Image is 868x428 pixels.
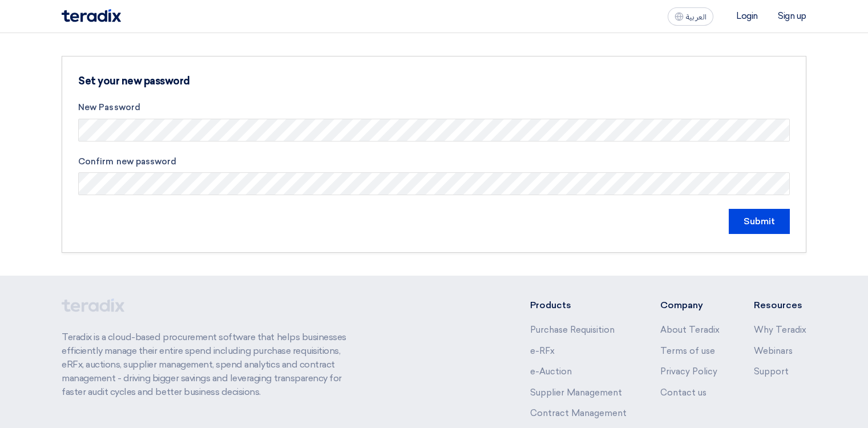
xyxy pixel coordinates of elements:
[530,325,615,335] a: Purchase Requisition
[778,11,806,21] li: Sign up
[660,298,720,312] li: Company
[62,330,360,399] p: Teradix is a cloud-based procurement software that helps businesses efficiently manage their enti...
[729,209,790,234] input: Submit
[754,298,806,312] li: Resources
[78,75,470,87] h3: Set your new password
[736,11,758,21] li: Login
[668,7,713,26] button: العربية
[754,325,806,335] a: Why Teradix
[78,155,790,168] label: Confirm new password
[530,408,627,418] a: Contract Management
[530,346,555,356] a: e-RFx
[660,325,720,335] a: About Teradix
[660,366,717,377] a: Privacy Policy
[530,366,572,377] a: e-Auction
[754,346,793,356] a: Webinars
[62,9,121,22] img: Teradix logo
[530,387,622,398] a: Supplier Management
[78,101,790,114] label: New Password
[754,366,789,377] a: Support
[660,346,715,356] a: Terms of use
[686,13,706,21] span: العربية
[660,387,706,398] a: Contact us
[530,298,627,312] li: Products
